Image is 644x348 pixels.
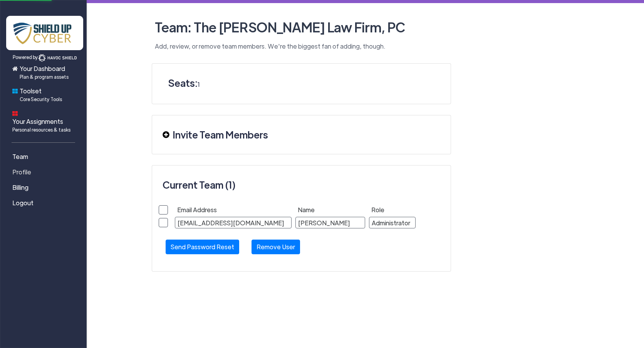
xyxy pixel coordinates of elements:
[152,42,579,51] p: Add, review, or remove team members. We're the biggest fan of adding, though.
[12,117,70,133] span: Your Assignments
[12,152,28,161] span: Team
[252,240,300,254] button: Remove User
[173,125,268,144] h3: Invite Team Members
[6,164,83,180] a: Profile
[20,64,69,80] span: Your Dashboard
[12,66,18,71] img: home-icon.svg
[12,183,29,192] span: Billing
[295,204,366,216] div: Name
[20,73,69,80] span: Plan & program assets
[175,217,292,228] div: [EMAIL_ADDRESS][DOMAIN_NAME]
[6,61,83,83] a: Your DashboardPlan & program assets
[6,180,83,195] a: Billing
[168,73,434,94] h3: Seats:
[198,80,200,88] span: 1
[20,86,62,103] span: Toolset
[369,204,416,216] div: Role
[295,217,366,228] div: [PERSON_NAME]
[12,167,31,177] span: Profile
[12,126,70,133] span: Personal resources & tasks
[163,175,440,194] h3: Current Team (1)
[6,16,83,62] a: Powered by
[12,198,34,208] span: Logout
[152,15,579,39] h2: Team: The [PERSON_NAME] Law Firm, PC
[6,195,83,211] a: Logout
[6,106,83,136] a: Your AssignmentsPersonal resources & tasks
[163,131,169,138] img: plus-circle-solid.svg
[175,204,292,216] div: Email Address
[20,96,62,103] span: Core Security Tools
[12,88,18,94] img: foundations-icon.svg
[12,111,18,116] img: dashboard-icon.svg
[6,16,83,50] img: x7pemu0IxLxkcbZJZdzx2HwkaHwO9aaLS0XkQIJL.png
[6,149,83,164] a: Team
[13,54,38,60] span: Powered by
[38,54,77,62] img: havoc-shield-logo-white.svg
[6,83,83,106] a: ToolsetCore Security Tools
[369,217,416,228] div: Administrator
[166,240,239,254] button: Send Password Reset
